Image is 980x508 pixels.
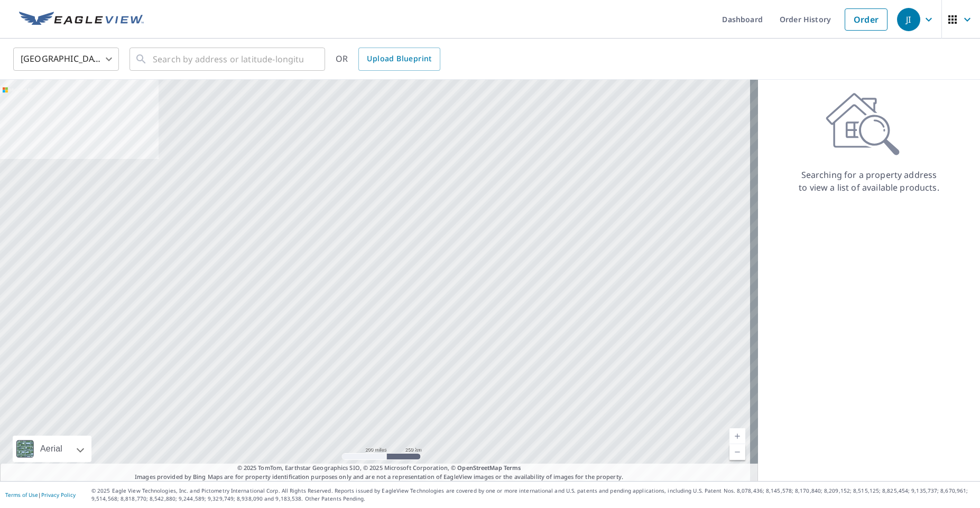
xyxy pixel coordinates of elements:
[897,8,920,31] div: JI
[504,464,521,472] a: Terms
[13,44,119,74] div: [GEOGRAPHIC_DATA]
[358,48,440,71] a: Upload Blueprint
[19,12,144,27] img: EV Logo
[798,168,940,194] p: Searching for a property address to view a list of available products.
[845,8,887,31] a: Order
[729,428,745,444] a: Current Level 5, Zoom In
[457,464,502,472] a: OpenStreetMap
[729,444,745,460] a: Current Level 5, Zoom Out
[153,44,303,74] input: Search by address or latitude-longitude
[5,491,38,498] a: Terms of Use
[5,492,76,498] p: |
[13,436,91,462] div: Aerial
[367,52,431,65] span: Upload Blueprint
[41,491,76,498] a: Privacy Policy
[336,48,440,71] div: OR
[37,436,66,462] div: Aerial
[237,464,521,473] span: © 2025 TomTom, Earthstar Geographics SIO, © 2025 Microsoft Corporation, ©
[91,487,975,503] p: © 2025 Eagle View Technologies, Inc. and Pictometry International Corp. All Rights Reserved. Repo...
